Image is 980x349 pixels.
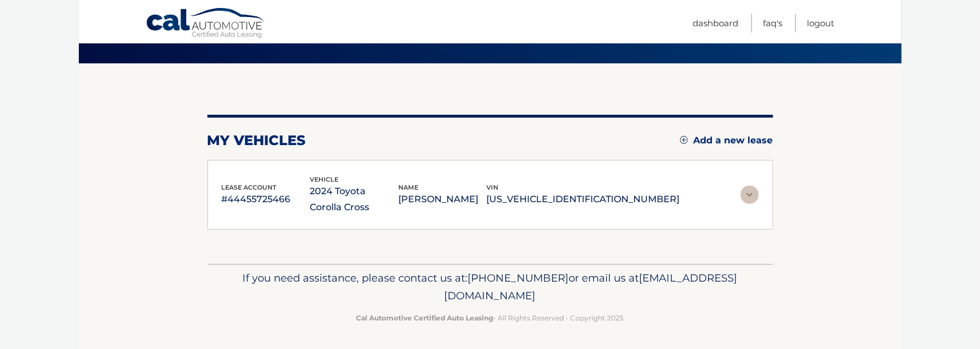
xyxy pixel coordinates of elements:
h2: my vehicles [207,132,306,149]
a: FAQ's [763,14,783,33]
p: If you need assistance, please contact us at: or email us at [215,269,766,306]
span: vehicle [310,175,338,183]
p: #44455725466 [222,191,310,207]
p: [US_VEHICLE_IDENTIFICATION_NUMBER] [487,191,680,207]
span: name [398,183,418,191]
a: Add a new lease [680,135,773,146]
p: 2024 Toyota Corolla Cross [310,183,398,215]
strong: Cal Automotive Certified Auto Leasing [357,314,494,322]
a: Logout [807,14,835,33]
a: Dashboard [693,14,739,33]
span: lease account [222,183,277,191]
img: add.svg [680,136,688,144]
span: [PHONE_NUMBER] [468,271,569,284]
a: Cal Automotive [146,7,266,41]
img: accordion-rest.svg [741,186,759,204]
p: - All Rights Reserved - Copyright 2025 [215,312,766,324]
p: [PERSON_NAME] [398,191,487,207]
span: vin [487,183,499,191]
